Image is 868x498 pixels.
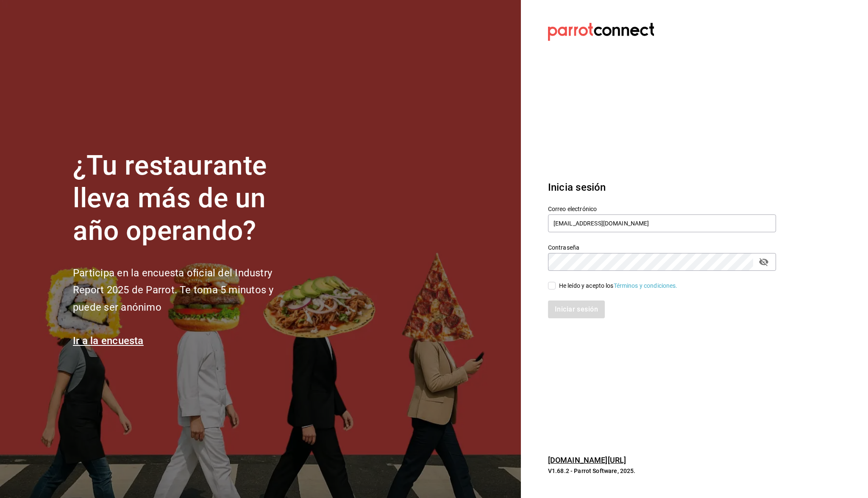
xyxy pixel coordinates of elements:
[548,245,776,250] label: Contraseña
[548,467,776,475] p: V1.68.2 - Parrot Software, 2025.
[73,150,302,247] h1: ¿Tu restaurante lleva más de un año operando?
[548,456,626,465] a: [DOMAIN_NAME][URL]
[757,255,771,269] button: passwordField
[548,214,776,232] input: Ingresa tu correo electrónico
[559,281,678,290] div: He leído y acepto los
[73,264,302,316] h2: Participa en la encuesta oficial del Industry Report 2025 de Parrot. Te toma 5 minutos y puede se...
[548,180,776,195] h3: Inicia sesión
[614,282,678,289] a: Términos y condiciones.
[548,206,776,212] label: Correo electrónico
[73,335,144,347] a: Ir a la encuesta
